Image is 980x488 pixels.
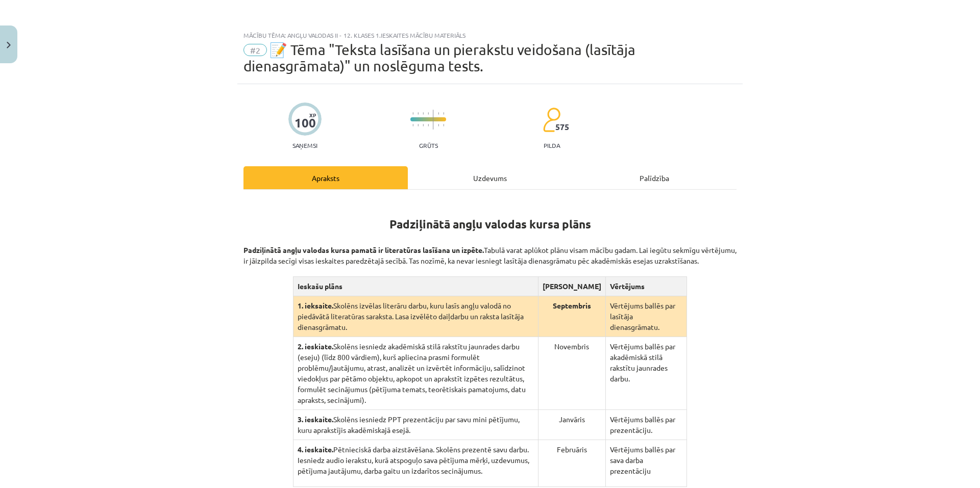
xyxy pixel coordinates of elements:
[298,415,333,424] strong: 3. ieskaite.
[423,112,424,115] img: icon-short-line-57e1e144782c952c97e751825c79c345078a6d821885a25fce030b3d8c18986b.svg
[419,142,438,149] p: Grūts
[423,124,424,126] img: icon-short-line-57e1e144782c952c97e751825c79c345078a6d821885a25fce030b3d8c18986b.svg
[418,112,419,115] img: icon-short-line-57e1e144782c952c97e751825c79c345078a6d821885a25fce030b3d8c18986b.svg
[438,112,439,115] img: icon-short-line-57e1e144782c952c97e751825c79c345078a6d821885a25fce030b3d8c18986b.svg
[298,301,333,310] strong: 1. ieksaite.
[298,445,333,454] strong: 4. ieskaite.
[309,112,316,118] span: XP
[433,110,434,130] img: icon-long-line-d9ea69661e0d244f92f715978eff75569469978d946b2353a9bb055b3ed8787d.svg
[293,296,538,337] td: Skolēns izvēlas literāru darbu, kuru lasīs angļu valodā no piedāvātā literatūras saraksta. Lasa i...
[243,166,408,189] div: Apraksts
[295,116,316,130] div: 100
[288,142,322,149] p: Saņemsi
[243,41,635,74] span: 📝 Tēma "Teksta lasīšana un pierakstu veidošana (lasītāja dienasgrāmata)" un noslēguma tests.
[418,124,419,126] img: icon-short-line-57e1e144782c952c97e751825c79c345078a6d821885a25fce030b3d8c18986b.svg
[543,444,601,455] p: Februāris
[538,410,605,440] td: Janvāris
[605,337,687,410] td: Vērtējums ballēs par akadēmiskā stilā rakstītu jaunrades darbu.
[293,337,538,410] td: Skolēns iesniedz akadēmiskā stilā rakstītu jaunrades darbu (eseju) (līdz 800 vārdiem), kurš aplie...
[605,296,687,337] td: Vērtējums ballēs par lasītāja dienasgrāmatu.
[293,277,538,296] th: Ieskašu plāns
[412,112,413,115] img: icon-short-line-57e1e144782c952c97e751825c79c345078a6d821885a25fce030b3d8c18986b.svg
[443,124,444,126] img: icon-short-line-57e1e144782c952c97e751825c79c345078a6d821885a25fce030b3d8c18986b.svg
[298,444,534,476] p: Pētnieciskā darba aizstāvēšana. Skolēns prezentē savu darbu. Iesniedz audio ierakstu, kurā atspog...
[555,122,569,132] span: 575
[293,410,538,440] td: Skolēns iesniedz PPT prezentāciju par savu mini pētījumu, kuru aprakstījis akadēmiskajā esejā.
[243,245,484,254] strong: Padziļinātā angļu valodas kursa pamatā ir literatūras lasīšana un izpēte.
[543,107,560,133] img: students-c634bb4e5e11cddfef0936a35e636f08e4e9abd3cc4e673bd6f9a4125e45ecb1.svg
[428,112,429,115] img: icon-short-line-57e1e144782c952c97e751825c79c345078a6d821885a25fce030b3d8c18986b.svg
[544,142,560,149] p: pilda
[389,217,591,232] strong: Padziļinātā angļu valodas kursa plāns
[428,124,429,126] img: icon-short-line-57e1e144782c952c97e751825c79c345078a6d821885a25fce030b3d8c18986b.svg
[438,124,439,126] img: icon-short-line-57e1e144782c952c97e751825c79c345078a6d821885a25fce030b3d8c18986b.svg
[605,277,687,296] th: Vērtējums
[243,32,737,39] div: Mācību tēma: Angļu valodas ii - 12. klases 1.ieskaites mācību materiāls
[7,42,11,48] img: icon-close-lesson-0947bae3869378f0d4975bcd49f059093ad1ed9edebbc8119c70593378902aed.svg
[538,277,605,296] th: [PERSON_NAME]
[443,112,444,115] img: icon-short-line-57e1e144782c952c97e751825c79c345078a6d821885a25fce030b3d8c18986b.svg
[605,410,687,440] td: Vērtējums ballēs par prezentāciju.
[538,337,605,410] td: Novembris
[298,342,333,351] strong: 2. ieskiate.
[412,124,413,126] img: icon-short-line-57e1e144782c952c97e751825c79c345078a6d821885a25fce030b3d8c18986b.svg
[243,44,267,56] span: #2
[243,234,737,266] p: Tabulā varat aplūkot plānu visam mācību gadam. Lai iegūtu sekmīgu vērtējumu, ir jāizpilda secīgi ...
[605,440,687,487] td: Vērtējums ballēs par sava darba prezentāciju
[408,166,572,189] div: Uzdevums
[553,301,591,310] strong: Septembris
[572,166,737,189] div: Palīdzība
